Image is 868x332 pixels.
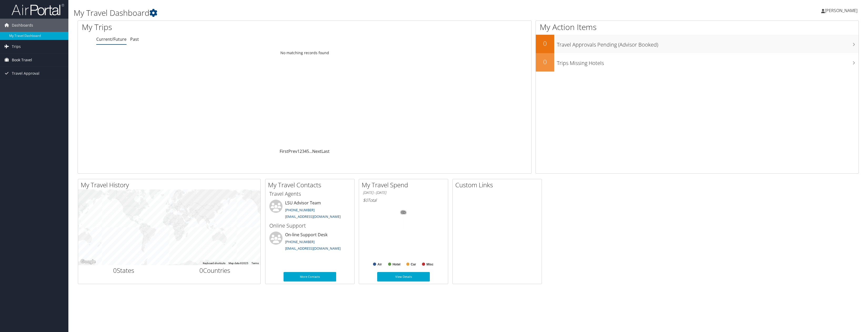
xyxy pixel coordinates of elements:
[199,266,203,275] span: 0
[81,180,260,189] h2: My Travel History
[203,261,225,265] button: Keyboard shortcuts
[312,148,321,154] a: Next
[401,211,406,214] tspan: 0%
[455,180,542,189] h2: Custom Links
[269,222,350,229] h3: Online Support
[557,57,859,67] h3: Trips Missing Hotels
[285,239,315,244] a: [PHONE_NUMBER]
[536,53,859,72] a: 0Trips Missing Hotels
[12,3,64,16] img: airportal-logo.png
[377,272,430,281] a: View Details
[411,263,416,266] text: Car
[362,180,448,189] h2: My Travel Spend
[300,148,302,154] a: 2
[113,266,117,275] span: 0
[285,208,315,212] a: [PHONE_NUMBER]
[82,266,165,275] h2: States
[284,272,336,281] a: More Contacts
[12,19,33,32] span: Dashboards
[363,197,444,203] h6: Total
[536,39,554,48] h2: 0
[96,36,127,42] a: Current/Future
[536,22,859,33] h1: My Action Items
[74,7,600,18] h1: My Travel Dashboard
[280,148,288,154] a: First
[536,57,554,66] h2: 0
[12,40,21,53] span: Trips
[78,48,531,58] td: No matching records found
[267,232,353,253] li: On-line Support Desk
[79,258,97,265] img: Google
[12,53,32,67] span: Book Travel
[268,180,354,189] h2: My Travel Contacts
[304,148,307,154] a: 4
[363,190,444,195] h6: [DATE] - [DATE]
[321,148,330,154] a: Last
[288,148,297,154] a: Prev
[426,263,433,266] text: Misc
[557,38,859,48] h3: Travel Approvals Pending (Advisor Booked)
[173,266,257,275] h2: Countries
[392,263,400,266] text: Hotel
[297,148,300,154] a: 1
[363,197,368,203] span: $0
[229,262,248,265] span: Map data ©2025
[536,35,859,53] a: 0Travel Approvals Pending (Advisor Booked)
[821,3,863,18] a: [PERSON_NAME]
[79,258,97,265] a: Open this area in Google Maps (opens a new window)
[130,36,139,42] a: Past
[377,263,382,266] text: Air
[267,200,353,221] li: LSU Advisor Team
[269,190,350,198] h3: Travel Agents
[825,8,857,13] span: [PERSON_NAME]
[12,67,39,80] span: Travel Approval
[302,148,304,154] a: 3
[285,214,341,219] a: [EMAIL_ADDRESS][DOMAIN_NAME]
[251,262,259,265] a: Terms (opens in new tab)
[309,148,312,154] span: …
[307,148,309,154] a: 5
[82,22,339,33] h1: My Trips
[285,246,341,251] a: [EMAIL_ADDRESS][DOMAIN_NAME]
